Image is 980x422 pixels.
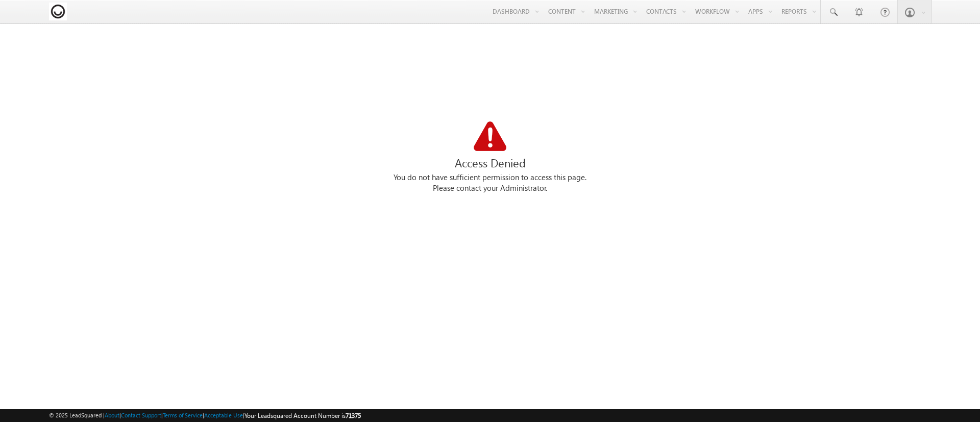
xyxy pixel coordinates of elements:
[346,412,361,419] span: 71375
[163,412,203,418] a: Terms of Service
[49,3,67,20] img: Custom Logo
[474,121,506,151] img: Access Denied
[105,412,119,418] a: About
[49,411,361,420] span: © 2025 LeadSquared | | | | |
[49,172,931,183] div: You do not have sufficient permission to access this page.
[49,183,931,194] div: Please contact your Administrator.
[121,412,161,418] a: Contact Support
[49,153,931,172] div: Access Denied
[204,412,243,418] a: Acceptable Use
[244,412,361,419] span: Your Leadsquared Account Number is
